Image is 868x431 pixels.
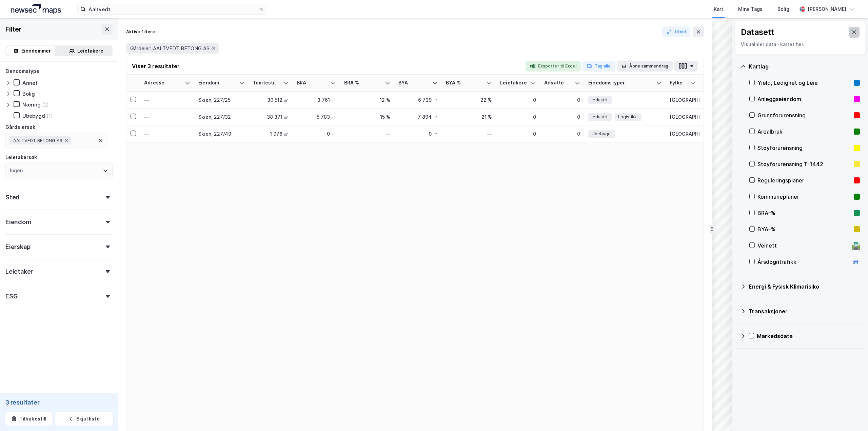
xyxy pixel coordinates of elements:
div: 3 761 ㎡ [297,96,336,103]
div: 0 [544,130,580,137]
div: Annet [22,80,37,86]
div: Skien, 227/25 [198,96,244,103]
div: 0 [500,96,536,103]
div: Filter [5,24,22,35]
div: 21 % [446,113,492,120]
div: Eiendomstype [5,67,39,75]
button: Utvid [662,26,691,37]
iframe: Chat Widget [834,398,868,431]
div: Gårdeiersøk [5,123,35,131]
div: [GEOGRAPHIC_DATA] [670,130,695,137]
div: Kommuneplaner [757,193,851,201]
div: 1 976 ㎡ [253,130,289,137]
div: Eierskap [5,243,30,251]
div: — [144,113,190,120]
div: 7 894 ㎡ [398,113,438,120]
div: Ubebygd [22,113,45,119]
div: Eiendommer [21,47,51,55]
div: Leietakere [500,80,528,86]
div: Kartlag [749,62,860,71]
div: BRA [297,80,328,86]
div: Visualiser data i kartet her. [741,40,860,48]
div: Veinett [757,241,849,250]
div: Bolig [777,5,789,13]
div: BRA–% [757,209,851,217]
div: Skien, 227/32 [198,113,244,120]
div: 0 [500,130,536,137]
div: Grunnforurensning [757,111,851,119]
div: — [344,130,390,137]
span: Logistikk [618,113,637,120]
button: Tag alle [582,61,615,72]
div: Eiendom [198,80,236,86]
div: — [144,96,190,103]
button: Eksporter til Excel [526,61,581,72]
div: Ansatte [544,80,572,86]
div: Eiendomstyper [588,80,653,86]
div: 0 ㎡ [297,130,336,137]
button: Skjul liste [55,412,113,426]
div: Yield, Ledighet og Leie [757,79,851,87]
div: (1) [46,113,53,119]
div: Eiendom [5,218,31,226]
div: Transaksjoner [749,307,860,315]
span: AALTVEDT BETONG AS [13,138,62,143]
div: Bolig [22,91,35,97]
div: Skien, 227/49 [198,130,244,137]
div: 0 [544,96,580,103]
div: Leietakersøk [5,153,37,161]
div: (2) [42,101,49,108]
span: Gårdeier: AALTVEDT BETONG AS [130,45,210,52]
button: Åpne sammendrag [617,61,673,72]
div: Datasett [741,27,774,38]
div: BYA % [446,80,484,86]
div: — [144,130,190,137]
div: 38 371 ㎡ [253,113,289,120]
div: Næring [22,101,41,108]
div: Fylke [670,80,687,86]
div: [PERSON_NAME] [808,5,846,13]
div: Tomtestr. [253,80,280,86]
div: — [446,130,492,137]
div: 12 % [344,96,390,103]
div: 0 ㎡ [398,130,438,137]
div: Årsdøgntrafikk [757,258,849,266]
div: 5 783 ㎡ [297,113,336,120]
div: 22 % [446,96,492,103]
div: Viser 3 resultater [132,62,180,70]
div: Kart [714,5,723,13]
div: Støyforurensning T-1442 [757,160,851,168]
div: 6 739 ㎡ [398,96,438,103]
div: Ingen [10,166,23,175]
span: Ubebygd [592,130,611,137]
div: ESG [5,292,17,300]
div: [GEOGRAPHIC_DATA] [670,96,695,103]
div: Anleggseiendom [757,95,851,103]
div: Mine Tags [738,5,763,13]
div: Arealbruk [757,128,851,136]
div: 0 [544,113,580,120]
div: BYA [398,80,430,86]
div: Støyforurensning [757,144,851,152]
span: Industri [592,113,607,120]
div: Markedsdata [757,332,860,340]
div: 3 resultater [5,398,113,407]
div: 0 [500,113,536,120]
button: Tilbakestill [5,412,52,426]
div: 15 % [344,113,390,120]
div: 🛣️ [851,241,861,250]
img: logo.a4113a55bc3d86da70a041830d287a7e.svg [11,4,61,14]
div: Energi & Fysisk Klimarisiko [749,282,860,291]
div: Adresse [144,80,182,86]
div: Sted [5,193,20,201]
div: 30 512 ㎡ [253,96,289,103]
input: Søk på adresse, matrikkel, gårdeiere, leietakere eller personer [86,4,259,14]
div: Kontrollprogram for chat [834,398,868,431]
div: [GEOGRAPHIC_DATA] [670,113,695,120]
div: Leietaker [5,268,33,276]
div: BRA % [344,80,382,86]
div: BYA–% [757,225,851,233]
div: Aktive filtere [126,29,155,35]
span: Industri [592,96,607,103]
div: Leietakere [77,47,103,55]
